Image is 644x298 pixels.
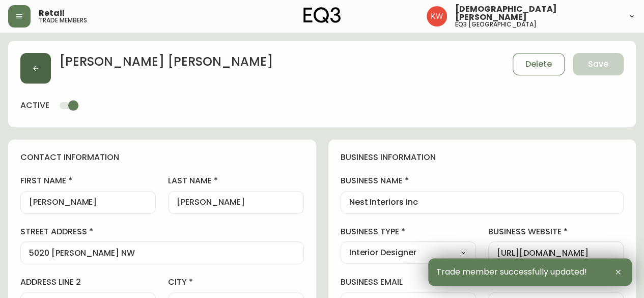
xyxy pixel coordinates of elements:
label: business type [341,226,476,237]
label: address line 2 [20,277,156,288]
button: Delete [513,53,565,75]
label: street address [20,226,304,237]
h4: business information [341,152,624,163]
h5: trade members [39,17,87,23]
label: city [168,277,303,288]
label: first name [20,175,156,186]
span: [DEMOGRAPHIC_DATA][PERSON_NAME] [455,5,620,21]
span: Retail [39,9,65,17]
label: business email [341,277,476,288]
label: business website [488,226,624,237]
h5: eq3 [GEOGRAPHIC_DATA] [455,21,537,28]
label: business name [341,175,624,186]
span: Trade member successfully updated! [436,267,587,277]
img: f33162b67396b0982c40ce2a87247151 [427,6,447,26]
input: https://www.designshop.com [497,248,615,258]
h2: [PERSON_NAME] [PERSON_NAME] [59,53,273,75]
span: Delete [525,59,552,70]
h4: active [20,100,49,111]
label: last name [168,175,303,186]
img: logo [303,7,341,23]
h4: contact information [20,152,304,163]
